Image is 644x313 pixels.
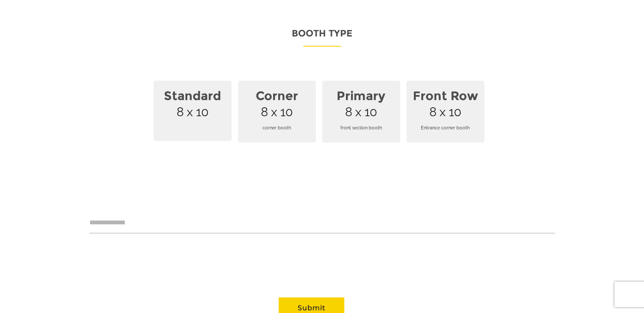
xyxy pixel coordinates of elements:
span: 8 x 10 [406,81,484,143]
p: Booth Type [89,25,555,47]
strong: Corner [243,84,311,108]
span: 8 x 10 [322,81,400,143]
strong: Standard [159,84,227,108]
input: Enter your email address [11,103,155,122]
span: 8 x 10 [238,81,316,143]
span: Entrance corner booth [412,116,479,140]
div: Leave a message [44,48,142,59]
strong: Front Row [412,84,479,108]
img: d_659738544_company_0_659738544 [14,42,36,64]
div: Minimize live chat window [139,4,159,25]
span: corner booth [243,116,311,140]
em: Submit [124,246,154,257]
span: front section booth [327,116,395,140]
span: 8 x 10 [154,81,232,141]
strong: Primary [327,84,395,108]
textarea: Type your message and click 'Submit' [11,129,155,239]
input: Enter your last name [11,78,155,97]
